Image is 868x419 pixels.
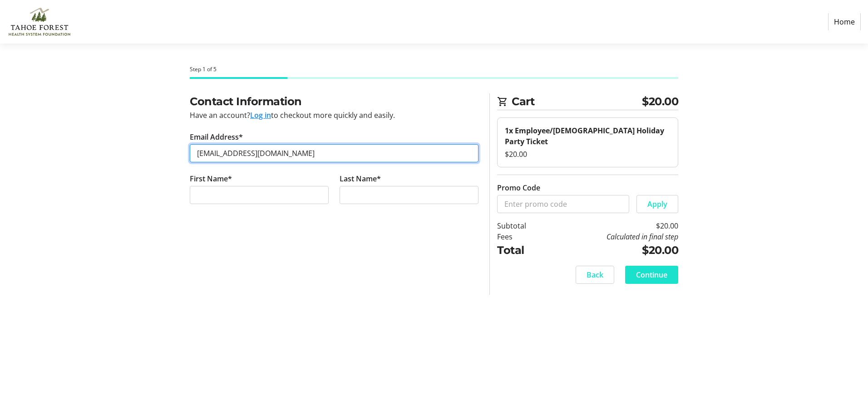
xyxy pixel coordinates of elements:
span: Back [587,269,603,280]
td: $20.00 [549,220,678,231]
div: Have an account? to checkout more quickly and easily. [190,110,478,121]
div: Step 1 of 5 [190,65,678,73]
button: Apply [636,195,678,213]
label: First Name* [190,173,232,184]
button: Log in [250,110,271,121]
td: Fees [497,231,549,242]
h2: Contact Information [190,93,478,110]
strong: 1x Employee/[DEMOGRAPHIC_DATA] Holiday Party Ticket [505,126,664,146]
img: Tahoe Forest Health System Foundation's Logo [7,4,72,40]
label: Promo Code [497,182,540,193]
button: Back [576,266,614,284]
span: Apply [647,199,667,209]
button: Continue [625,266,678,284]
span: $20.00 [642,93,678,110]
label: Email Address* [190,132,243,142]
span: Continue [636,269,667,280]
td: Total [497,242,549,258]
td: $20.00 [549,242,678,258]
span: Cart [512,93,642,110]
input: Enter promo code [497,195,629,213]
a: Home [828,13,861,30]
td: Calculated in final step [549,231,678,242]
div: $20.00 [505,149,671,160]
td: Subtotal [497,220,549,231]
label: Last Name* [340,173,381,184]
